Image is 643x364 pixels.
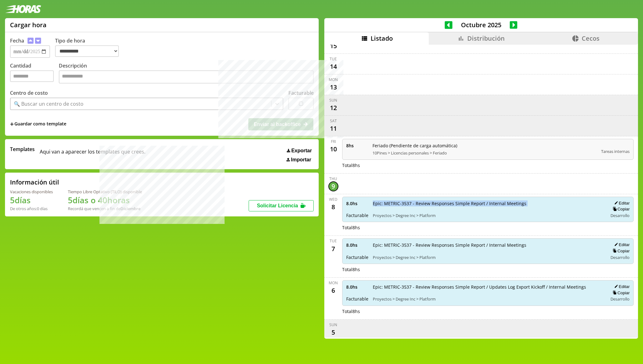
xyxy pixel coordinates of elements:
button: Copiar [611,290,630,296]
span: Feriado (Pendiente de carga automática) [372,143,597,149]
button: Editar [612,242,630,247]
span: 8.0 hs [346,242,368,248]
span: 8.0 hs [346,200,368,206]
span: + [10,121,14,128]
div: 9 [328,181,338,191]
textarea: Descripción [59,70,314,83]
span: 10Pines > Licencias personales > Feriado [372,150,597,156]
div: 8 [328,202,338,212]
span: Epic: METRIC-3537 - Review Responses Simple Report / Updates Log Export Kickoff / Internal Meetings [373,284,604,290]
input: Cantidad [10,70,54,82]
span: Exportar [291,148,312,154]
div: 12 [328,103,338,113]
span: Listado [371,34,393,43]
label: Facturable [288,89,314,96]
span: Octubre 2025 [453,21,510,29]
div: Vacaciones disponibles [10,189,53,195]
span: Cecos [582,34,600,43]
span: Facturable [346,296,368,302]
label: Tipo de hora [55,37,124,58]
button: Editar [612,200,630,206]
div: Tiempo Libre Optativo (TiLO) disponible [68,189,142,195]
span: Distribución [467,34,505,43]
div: Sun [329,98,337,103]
span: 8 hs [346,143,368,149]
div: 5 [328,327,338,337]
div: Sun [329,322,337,327]
span: +Guardar como template [10,121,66,128]
div: De otros años: 0 días [10,206,53,211]
span: Tareas internas [601,149,630,154]
span: Desarrollo [610,255,630,260]
select: Tipo de hora [55,45,119,57]
div: Mon [329,280,338,286]
div: Recordá que vencen a fin de [68,206,142,211]
button: Solicitar Licencia [249,200,314,211]
span: Aqui van a aparecer los templates que crees. [40,146,145,163]
div: Total 8 hs [342,266,634,272]
label: Descripción [59,62,314,85]
div: 6 [328,286,338,296]
div: 10 [328,144,338,154]
div: 11 [328,124,338,134]
div: Thu [329,176,337,181]
span: Proyectos > Degree Inc > Platform [373,213,604,218]
h1: Cargar hora [10,21,47,29]
h1: 5 días [10,195,53,206]
div: Tue [330,56,337,62]
span: Templates [10,146,35,153]
div: Sat [330,118,337,124]
div: 7 [328,244,338,254]
div: Total 8 hs [342,162,634,168]
div: Tue [330,238,337,244]
span: Proyectos > Degree Inc > Platform [373,296,604,302]
div: Total 8 hs [342,225,634,230]
h2: Información útil [10,178,59,186]
button: Copiar [611,248,630,254]
label: Centro de costo [10,89,48,96]
span: Epic: METRIC-3537 - Review Responses Simple Report / Internal Meetings [373,242,604,248]
button: Editar [612,284,630,289]
div: Fri [331,139,336,144]
div: 14 [328,62,338,72]
span: Importar [291,157,311,163]
b: Diciembre [120,206,140,211]
span: 8.0 hs [346,284,368,290]
div: 13 [328,82,338,92]
div: Mon [329,77,338,82]
button: Exportar [285,148,314,154]
h1: 5 días o 40 horas [68,195,142,206]
label: Cantidad [10,62,59,85]
span: Solicitar Licencia [257,203,298,208]
div: Total 8 hs [342,308,634,314]
span: Proyectos > Degree Inc > Platform [373,255,604,260]
span: Desarrollo [610,213,630,218]
div: 15 [328,41,338,51]
span: Epic: METRIC-3537 - Review Responses Simple Report / Internal Meetings [373,200,604,206]
img: logotipo [5,5,41,13]
span: Facturable [346,254,368,260]
button: Copiar [611,206,630,212]
span: Facturable [346,212,368,218]
div: 🔍 Buscar un centro de costo [14,100,84,107]
div: scrollable content [324,45,638,338]
div: Wed [329,197,337,202]
span: Desarrollo [610,296,630,302]
label: Fecha [10,37,24,44]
